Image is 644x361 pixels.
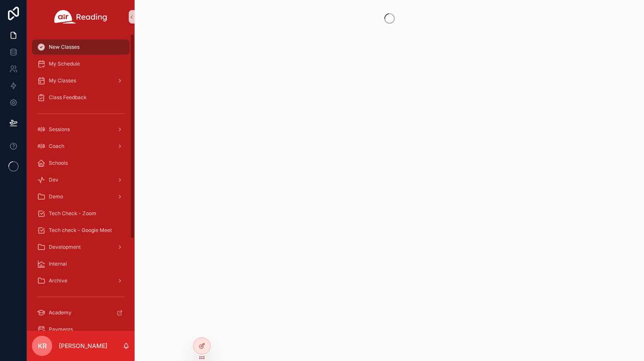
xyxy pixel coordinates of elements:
[32,305,130,320] a: Academy
[49,61,80,67] span: My Schedule
[49,326,73,333] span: Payments
[32,189,130,204] a: Demo
[49,210,96,217] span: Tech Check - Zoom
[32,172,130,187] a: Dev
[49,193,63,200] span: Demo
[49,126,70,133] span: Sessions
[49,309,72,316] span: Academy
[32,322,130,337] a: Payments
[49,277,67,284] span: Archive
[49,177,58,183] span: Dev
[49,261,67,267] span: Internal
[38,341,47,351] span: KR
[32,273,130,288] a: Archive
[49,244,81,250] span: Development
[32,240,130,255] a: Development
[49,77,76,84] span: My Classes
[32,256,130,271] a: Internal
[49,227,112,234] span: Tech check - Google Meet
[49,94,87,101] span: Class Feedback
[27,34,135,331] div: scrollable content
[49,44,80,50] span: New Classes
[59,342,107,350] p: [PERSON_NAME]
[32,206,130,221] a: Tech Check - Zoom
[32,90,130,105] a: Class Feedback
[32,155,130,171] a: Schools
[32,56,130,71] a: My Schedule
[49,160,68,166] span: Schools
[32,223,130,238] a: Tech check - Google Meet
[32,122,130,137] a: Sessions
[32,139,130,154] a: Coach
[32,73,130,88] a: My Classes
[32,40,130,55] a: New Classes
[49,143,64,150] span: Coach
[54,10,107,24] img: App logo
